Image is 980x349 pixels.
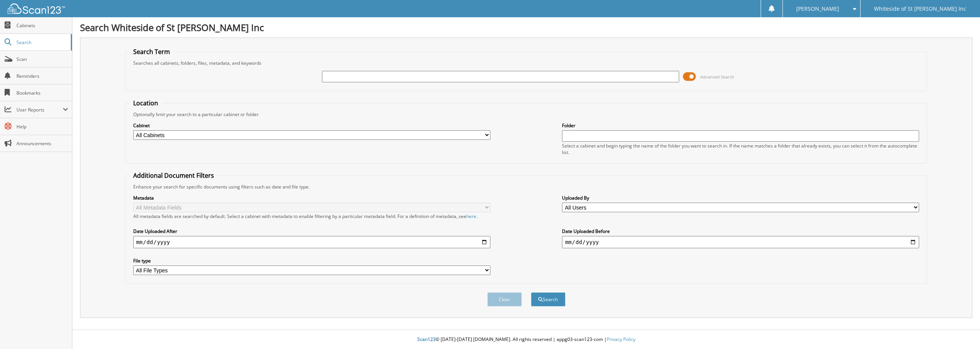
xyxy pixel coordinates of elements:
[133,122,490,129] label: Cabinet
[129,99,162,107] legend: Location
[16,140,68,147] span: Announcements
[129,60,923,66] div: Searches all cabinets, folders, files, metadata, and keywords
[796,7,839,11] span: [PERSON_NAME]
[129,184,923,190] div: Enhance your search for specific documents using filters such as date and file type.
[16,73,68,79] span: Reminders
[133,236,490,248] input: start
[466,213,476,220] a: here
[133,228,490,234] label: Date Uploaded After
[607,336,635,342] a: Privacy Policy
[531,292,565,306] button: Search
[16,56,68,62] span: Scan
[80,21,972,34] h1: Search Whiteside of St [PERSON_NAME] Inc
[129,48,174,56] legend: Search Term
[133,213,490,220] div: All metadata fields are searched by default. Select a cabinet with metadata to enable filtering b...
[16,39,67,46] span: Search
[133,195,490,201] label: Metadata
[562,143,919,156] div: Select a cabinet and begin typing the name of the folder you want to search in. If the name match...
[16,90,68,96] span: Bookmarks
[16,123,68,130] span: Help
[129,171,218,180] legend: Additional Document Filters
[72,330,980,349] div: © [DATE]-[DATE] [DOMAIN_NAME]. All rights reserved | appg03-scan123-com |
[562,195,919,201] label: Uploaded By
[942,312,980,349] iframe: Chat Widget
[129,111,923,118] div: Optionally limit your search to a particular cabinet or folder
[16,107,63,113] span: User Reports
[700,74,734,80] span: Advanced Search
[487,292,522,306] button: Clear
[874,7,966,11] span: Whiteside of St [PERSON_NAME] Inc
[16,22,68,29] span: Cabinets
[133,257,490,264] label: File type
[562,236,919,248] input: end
[562,228,919,234] label: Date Uploaded Before
[8,3,65,14] img: scan123-logo-white.svg
[562,122,919,129] label: Folder
[417,336,436,342] span: Scan123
